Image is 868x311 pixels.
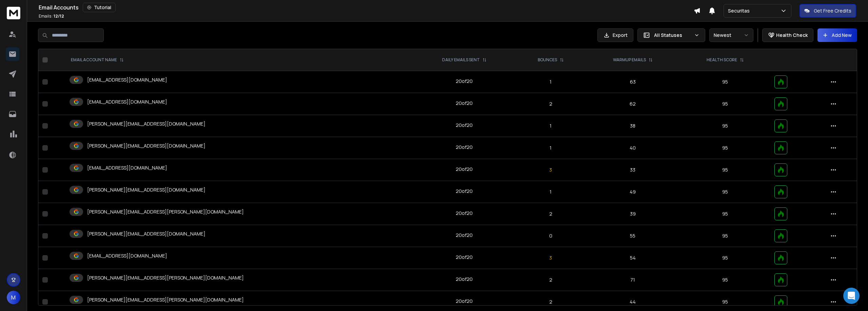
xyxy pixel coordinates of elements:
[456,144,473,151] div: 20 of 20
[456,210,473,217] div: 20 of 20
[520,276,581,283] p: 2
[520,145,581,151] p: 1
[814,7,851,14] p: Get Free Credits
[83,3,116,12] button: Tutorial
[680,203,770,225] td: 95
[39,14,64,19] p: Emails :
[87,296,244,303] p: [PERSON_NAME][EMAIL_ADDRESS][PERSON_NAME][DOMAIN_NAME]
[456,166,473,173] div: 20 of 20
[680,159,770,181] td: 95
[520,188,581,195] p: 1
[585,159,680,181] td: 33
[456,122,473,129] div: 20 of 20
[843,288,860,304] div: Open Intercom Messenger
[87,274,244,281] p: [PERSON_NAME][EMAIL_ADDRESS][PERSON_NAME][DOMAIN_NAME]
[71,57,124,63] div: EMAIL ACCOUNT NAME
[39,3,694,12] div: Email Accounts
[585,115,680,137] td: 38
[7,291,20,304] button: M
[87,120,205,127] p: [PERSON_NAME][EMAIL_ADDRESS][DOMAIN_NAME]
[585,225,680,247] td: 55
[87,208,244,215] p: [PERSON_NAME][EMAIL_ADDRESS][PERSON_NAME][DOMAIN_NAME]
[456,298,473,305] div: 20 of 20
[680,71,770,93] td: 95
[613,57,646,63] p: WARMUP EMAILS
[87,98,167,105] p: [EMAIL_ADDRESS][DOMAIN_NAME]
[520,166,581,173] p: 3
[456,254,473,261] div: 20 of 20
[728,7,752,14] p: Securitas
[87,230,205,237] p: [PERSON_NAME][EMAIL_ADDRESS][DOMAIN_NAME]
[817,28,857,42] button: Add New
[520,210,581,217] p: 2
[456,232,473,239] div: 20 of 20
[520,232,581,239] p: 0
[87,252,167,259] p: [EMAIL_ADDRESS][DOMAIN_NAME]
[680,225,770,247] td: 95
[800,4,856,18] button: Get Free Credits
[585,71,680,93] td: 63
[680,115,770,137] td: 95
[87,142,205,149] p: [PERSON_NAME][EMAIL_ADDRESS][DOMAIN_NAME]
[585,269,680,291] td: 71
[762,28,813,42] button: Health Check
[520,123,581,129] p: 1
[680,247,770,269] td: 95
[585,93,680,115] td: 62
[520,79,581,85] p: 1
[585,137,680,159] td: 40
[520,101,581,107] p: 2
[680,181,770,203] td: 95
[456,276,473,283] div: 20 of 20
[456,100,473,107] div: 20 of 20
[520,298,581,305] p: 2
[709,28,753,42] button: Newest
[520,254,581,261] p: 3
[680,269,770,291] td: 95
[87,164,167,171] p: [EMAIL_ADDRESS][DOMAIN_NAME]
[776,32,808,39] p: Health Check
[585,181,680,203] td: 49
[87,186,205,193] p: [PERSON_NAME][EMAIL_ADDRESS][DOMAIN_NAME]
[456,188,473,195] div: 20 of 20
[585,247,680,269] td: 54
[597,28,633,42] button: Export
[707,57,737,63] p: HEALTH SCORE
[442,57,480,63] p: DAILY EMAILS SENT
[87,76,167,83] p: [EMAIL_ADDRESS][DOMAIN_NAME]
[680,93,770,115] td: 95
[538,57,557,63] p: BOUNCES
[585,203,680,225] td: 39
[654,32,691,39] p: All Statuses
[680,137,770,159] td: 95
[54,13,64,19] span: 12 / 12
[456,78,473,85] div: 20 of 20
